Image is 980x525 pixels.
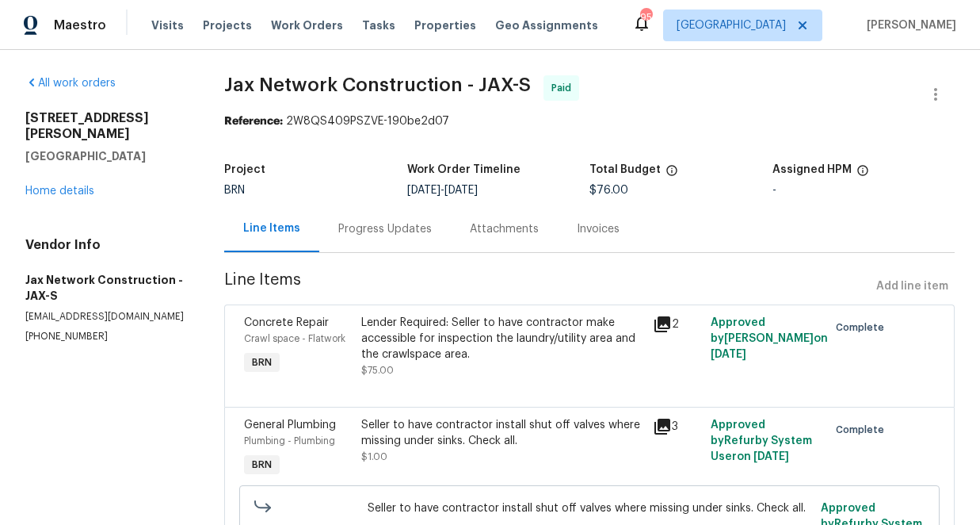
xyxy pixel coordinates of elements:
[244,317,329,328] span: Concrete Repair
[836,422,890,438] span: Complete
[589,164,661,175] h5: Total Budget
[653,315,702,334] div: 2
[338,221,432,237] div: Progress Updates
[772,164,852,175] h5: Assigned HPM
[224,75,531,94] span: Jax Network Construction - JAX-S
[470,221,539,237] div: Attachments
[25,272,186,304] h5: Jax Network Construction - JAX-S
[361,452,387,462] span: $1.00
[271,17,343,33] span: Work Orders
[677,17,786,33] span: [GEOGRAPHIC_DATA]
[368,500,811,516] span: Seller to have contractor install shut off valves where missing under sinks. Check all.
[244,436,335,446] span: Plumbing - Plumbing
[224,113,955,129] div: 2W8QS409PSZVE-190be2d07
[665,164,678,185] span: The total cost of line items that have been proposed by Opendoor. This sum includes line items th...
[551,80,578,96] span: Paid
[361,315,643,362] div: Lender Required: Seller to have contractor make accessible for inspection the laundry/utility are...
[711,420,812,462] span: Approved by Refurby System User on
[224,272,870,301] span: Line Items
[362,20,395,31] span: Tasks
[361,417,643,449] div: Seller to have contractor install shut off valves where missing under sinks. Check all.
[444,185,478,196] span: [DATE]
[856,164,869,185] span: The hpm assigned to this work order.
[243,220,300,236] div: Line Items
[246,457,278,473] span: BRN
[495,17,598,33] span: Geo Assignments
[25,148,186,164] h5: [GEOGRAPHIC_DATA]
[772,185,955,196] div: -
[640,10,651,25] div: 95
[203,17,252,33] span: Projects
[25,330,186,343] p: [PHONE_NUMBER]
[836,320,890,335] span: Complete
[361,366,394,375] span: $75.00
[151,17,184,33] span: Visits
[577,221,620,237] div: Invoices
[244,420,336,431] span: General Plumbing
[711,349,746,360] span: [DATE]
[224,164,265,175] h5: Project
[25,110,186,142] h2: [STREET_ADDRESS][PERSON_NAME]
[407,185,478,196] span: -
[407,185,440,196] span: [DATE]
[414,17,476,33] span: Properties
[589,185,628,196] span: $76.00
[25,310,186,324] p: [EMAIL_ADDRESS][DOMAIN_NAME]
[753,451,789,462] span: [DATE]
[25,186,94,197] a: Home details
[653,417,702,436] div: 3
[25,78,116,89] a: All work orders
[224,185,245,196] span: BRN
[407,164,521,175] h5: Work Order Timeline
[860,17,956,33] span: [PERSON_NAME]
[54,17,106,33] span: Maestro
[224,116,283,127] b: Reference:
[711,317,828,360] span: Approved by [PERSON_NAME] on
[246,354,278,370] span: BRN
[244,334,345,343] span: Crawl space - Flatwork
[25,237,186,253] h4: Vendor Info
